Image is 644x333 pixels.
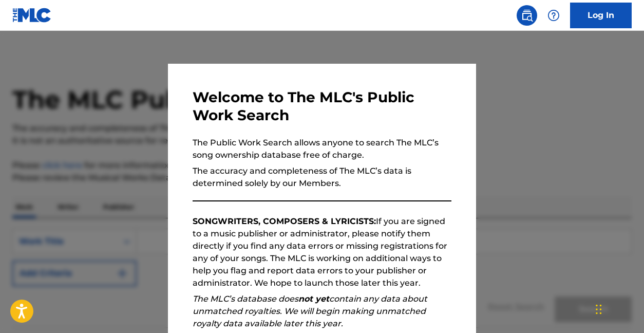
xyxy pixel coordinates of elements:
iframe: Chat Widget [593,284,644,333]
em: The MLC’s database does contain any data about unmatched royalties. We will begin making unmatche... [193,294,427,328]
p: The accuracy and completeness of The MLC’s data is determined solely by our Members. [193,165,451,190]
strong: not yet [298,294,329,304]
h3: Welcome to The MLC's Public Work Search [193,88,451,124]
img: search [521,9,533,22]
p: The Public Work Search allows anyone to search The MLC’s song ownership database free of charge. [193,137,451,161]
img: help [547,9,560,22]
div: Help [543,5,564,26]
a: Public Search [517,5,537,26]
a: Log In [570,3,632,28]
p: If you are signed to a music publisher or administrator, please notify them directly if you find ... [193,215,451,289]
div: Drag [596,294,602,325]
img: MLC Logo [12,8,52,23]
strong: SONGWRITERS, COMPOSERS & LYRICISTS: [193,216,376,226]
